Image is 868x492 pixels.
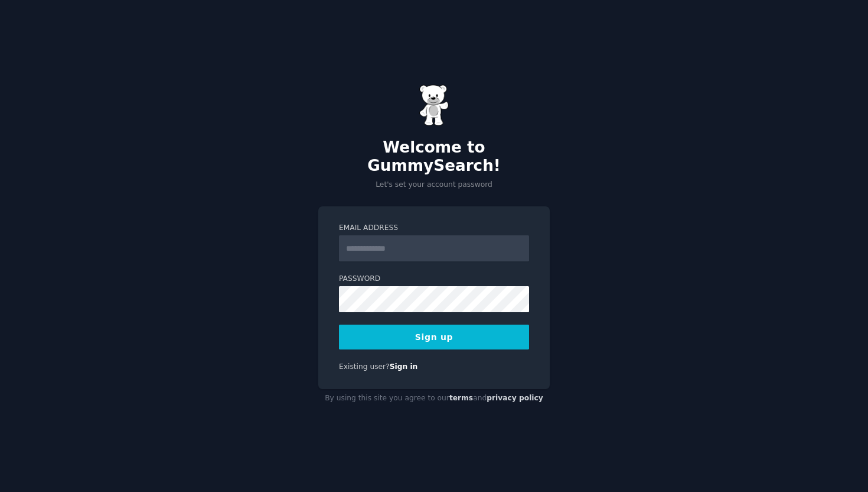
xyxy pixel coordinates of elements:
a: Sign in [390,362,418,371]
span: Existing user? [339,362,390,371]
h2: Welcome to GummySearch! [318,138,550,176]
img: Gummy Bear [419,85,449,126]
p: Let's set your account password [318,180,550,190]
button: Sign up [339,325,529,349]
a: privacy policy [487,394,543,402]
a: terms [449,394,473,402]
label: Password [339,274,529,284]
label: Email Address [339,223,529,234]
div: By using this site you agree to our and [318,389,550,408]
